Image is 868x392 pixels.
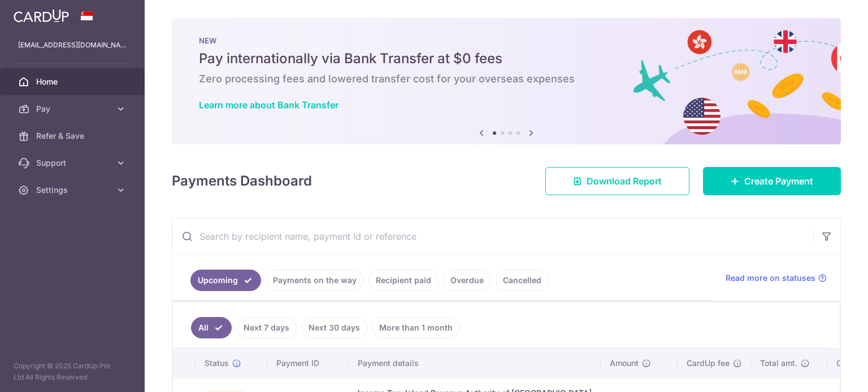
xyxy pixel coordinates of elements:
[199,72,814,86] h6: Zero processing fees and lowered transfer cost for your overseas expenses
[36,130,111,142] span: Refer & Save
[190,270,261,291] a: Upcoming
[36,157,111,169] span: Support
[726,272,827,284] a: Read more on statuses
[199,36,814,45] p: NEW
[496,270,549,291] a: Cancelled
[266,270,364,291] a: Payments on the way
[36,103,111,114] span: Pay
[267,349,349,378] th: Payment ID
[172,171,312,191] h4: Payments Dashboard
[18,39,127,51] p: [EMAIL_ADDRESS][DOMAIN_NAME]
[301,317,367,338] a: Next 30 days
[236,317,297,338] a: Next 7 days
[199,99,338,111] a: Learn more about Bank Transfer
[372,317,460,338] a: More than 1 month
[760,358,797,369] span: Total amt.
[368,270,439,291] a: Recipient paid
[36,76,111,87] span: Home
[349,349,601,378] th: Payment details
[191,317,232,338] a: All
[610,358,639,369] span: Amount
[172,218,813,254] input: Search by recipient name, payment id or reference
[443,270,491,291] a: Overdue
[687,358,730,369] span: CardUp fee
[726,272,815,284] span: Read more on statuses
[14,9,69,23] img: CardUp
[205,358,229,369] span: Status
[199,50,814,68] h5: Pay internationally via Bank Transfer at $0 fees
[587,174,662,188] span: Download Report
[172,18,841,144] img: Bank transfer banner
[744,174,813,188] span: Create Payment
[703,167,841,195] a: Create Payment
[36,184,111,196] span: Settings
[545,167,689,195] a: Download Report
